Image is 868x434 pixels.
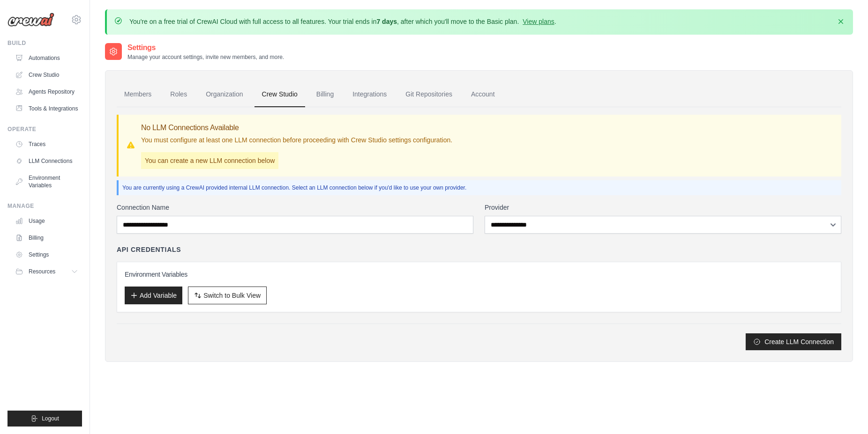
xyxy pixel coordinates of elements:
[11,51,82,66] a: Automations
[309,82,341,107] a: Billing
[129,17,556,26] p: You're on a free trial of CrewAI Cloud with full access to all features. Your trial ends in , aft...
[11,247,82,262] a: Settings
[125,287,182,304] button: Add Variable
[117,203,473,212] label: Connection Name
[7,202,82,210] div: Manage
[7,411,82,427] button: Logout
[485,203,841,212] label: Provider
[11,230,82,245] a: Billing
[11,170,82,193] a: Environment Variables
[188,287,267,304] button: Switch to Bulk View
[11,213,82,228] a: Usage
[7,13,54,27] img: Logo
[125,270,833,279] h3: Environment Variables
[11,84,82,99] a: Agents Repository
[203,291,261,300] span: Switch to Bulk View
[29,268,55,275] span: Resources
[42,415,59,422] span: Logout
[523,18,554,25] a: View plans
[11,101,82,116] a: Tools & Integrations
[11,137,82,152] a: Traces
[117,82,159,107] a: Members
[141,135,452,145] p: You must configure at least one LLM connection before proceeding with Crew Studio settings config...
[464,82,502,107] a: Account
[163,82,195,107] a: Roles
[127,42,284,53] h2: Settings
[7,39,82,47] div: Build
[11,154,82,169] a: LLM Connections
[198,82,250,107] a: Organization
[127,53,284,61] p: Manage your account settings, invite new members, and more.
[254,82,305,107] a: Crew Studio
[746,333,841,350] button: Create LLM Connection
[122,184,838,191] p: You are currently using a CrewAI provided internal LLM connection. Select an LLM connection below...
[11,264,82,279] button: Resources
[7,125,82,133] div: Operate
[376,18,397,25] strong: 7 days
[398,82,460,107] a: Git Repositories
[345,82,394,107] a: Integrations
[141,152,278,169] p: You can create a new LLM connection below
[141,122,452,133] h3: No LLM Connections Available
[11,67,82,82] a: Crew Studio
[117,245,181,254] h4: API Credentials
